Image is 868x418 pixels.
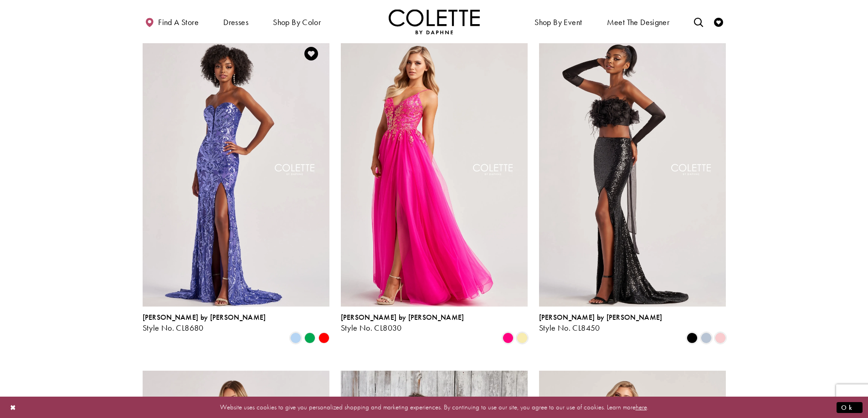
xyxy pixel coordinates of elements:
[534,18,582,27] span: Shop By Event
[143,35,329,307] a: Visit Colette by Daphne Style No. CL8680 Page
[290,332,301,343] i: Periwinkle
[304,332,315,343] i: Emerald
[687,332,698,343] i: Black
[636,403,647,412] a: here
[143,322,204,333] span: Style No. CL8680
[539,313,663,332] div: Colette by Daphne Style No. CL8450
[341,35,528,307] a: Visit Colette by Daphne Style No. CL8030 Page
[341,322,402,333] span: Style No. CL8030
[715,332,726,343] i: Ice Pink
[5,399,21,415] button: Close Dialog
[302,44,321,63] a: Add to Wishlist
[701,332,712,343] i: Ice Blue
[539,312,663,322] span: [PERSON_NAME] by [PERSON_NAME]
[318,332,329,343] i: Red
[692,9,705,34] a: Toggle search
[389,9,480,34] img: Colette by Daphne
[143,9,201,34] a: Find a store
[389,9,480,34] a: Visit Home Page
[143,313,266,332] div: Colette by Daphne Style No. CL8680
[607,18,670,27] span: Meet the designer
[221,9,251,34] span: Dresses
[532,9,584,34] span: Shop By Event
[341,312,464,322] span: [PERSON_NAME] by [PERSON_NAME]
[712,9,725,34] a: Check Wishlist
[158,18,199,27] span: Find a store
[223,18,248,27] span: Dresses
[503,332,514,343] i: Hot Pink
[273,18,321,27] span: Shop by color
[66,401,802,413] p: Website uses cookies to give you personalized shopping and marketing experiences. By continuing t...
[271,9,323,34] span: Shop by color
[539,322,600,333] span: Style No. CL8450
[143,312,266,322] span: [PERSON_NAME] by [PERSON_NAME]
[837,402,863,413] button: Submit Dialog
[517,332,528,343] i: Sunshine
[539,35,726,307] a: Visit Colette by Daphne Style No. CL8450 Page
[341,313,464,332] div: Colette by Daphne Style No. CL8030
[605,9,672,34] a: Meet the designer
